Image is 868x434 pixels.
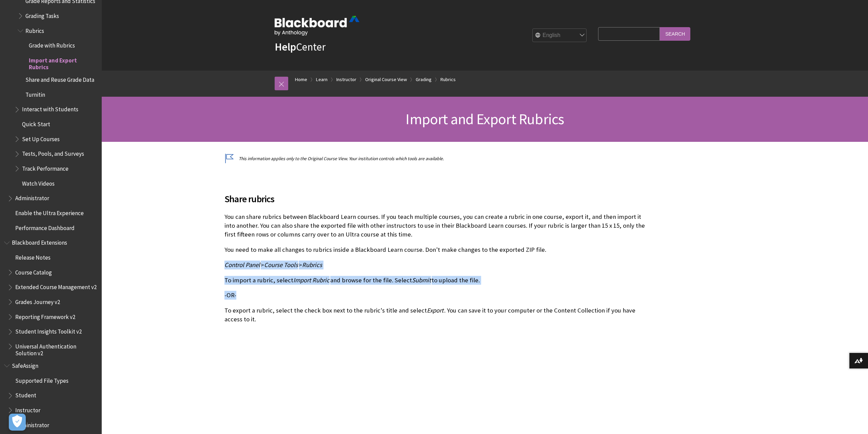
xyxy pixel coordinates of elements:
[25,89,45,98] span: Turnitin
[29,55,97,71] span: Import and Export Rubrics
[22,133,60,143] span: Set Up Courses
[4,237,98,357] nav: Book outline for Blackboard Extensions
[15,390,36,399] span: Student
[224,212,645,239] p: You can share rubrics between Blackboard Learn courses. If you teach multiple courses, you can cr...
[12,237,67,246] span: Blackboard Extensions
[416,75,432,84] a: Grading
[412,276,431,284] span: Submit
[22,148,84,157] span: Tests, Pools, and Surveys
[406,110,564,128] span: Import and Export Rubrics
[224,306,645,324] p: To export a rubric, select the check box next to the rubric's title and select . You can save it ...
[224,245,645,254] p: You need to make all changes to rubrics inside a Blackboard Learn course. Don't make changes to t...
[533,29,587,42] select: Site Language Selector
[25,10,59,19] span: Grading Tasks
[25,25,44,34] span: Rubrics
[224,261,260,269] span: Control Panel
[275,16,359,36] img: Blackboard by Anthology
[22,178,55,187] span: Watch Videos
[29,40,75,49] span: Grade with Rubrics
[316,75,328,84] a: Learn
[22,104,78,113] span: Interact with Students
[15,267,52,276] span: Course Catalog
[22,163,68,172] span: Track Performance
[15,207,84,216] span: Enable the Ultra Experience
[224,155,645,162] p: This information applies only to the Original Course View. Your institution controls which tools ...
[302,261,322,269] span: Rubrics
[295,75,307,84] a: Home
[365,75,407,84] a: Original Course View
[25,74,94,83] span: Share and Reuse Grade Data
[15,282,97,291] span: Extended Course Management v2
[224,261,645,269] p: > >
[15,311,75,320] span: Reporting Framework v2
[15,404,40,414] span: Instructor
[12,360,38,369] span: SafeAssign
[224,291,645,300] p: -OR-
[15,419,49,429] span: Administrator
[264,261,298,269] span: Course Tools
[275,40,296,54] strong: Help
[660,27,690,40] input: Search
[224,192,645,206] span: Share rubrics
[22,118,50,128] span: Quick Start
[336,75,356,84] a: Instructor
[440,75,456,84] a: Rubrics
[427,306,443,314] span: Export
[15,222,75,231] span: Performance Dashboard
[275,40,325,54] a: HelpCenter
[9,414,26,431] button: Open Preferences
[15,252,51,261] span: Release Notes
[293,276,330,284] span: Import Rubric
[15,375,68,384] span: Supported File Types
[15,193,49,202] span: Administrator
[15,326,82,335] span: Student Insights Toolkit v2
[15,296,60,305] span: Grades Journey v2
[4,360,98,431] nav: Book outline for Blackboard SafeAssign
[15,341,97,357] span: Universal Authentication Solution v2
[224,276,645,285] p: To import a rubric, select and browse for the file. Select to upload the file.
